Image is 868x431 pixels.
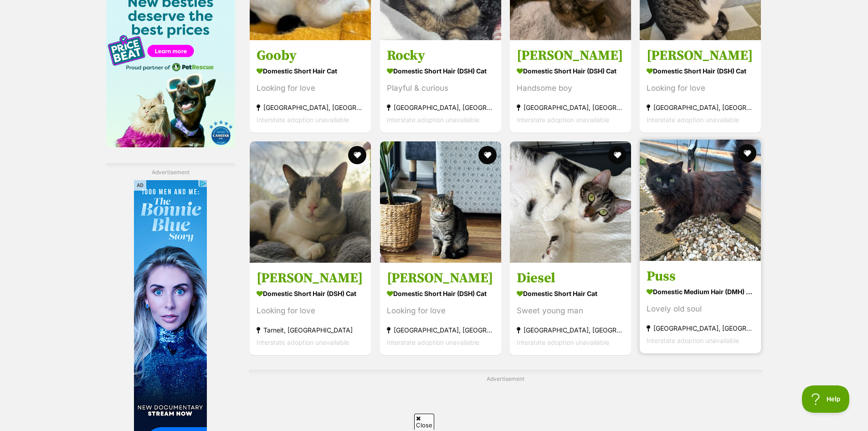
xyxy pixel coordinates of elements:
[380,263,501,355] a: [PERSON_NAME] Domestic Short Hair (DSH) Cat Looking for love [GEOGRAPHIC_DATA], [GEOGRAPHIC_DATA]...
[510,263,631,355] a: Diesel Domestic Short Hair Cat Sweet young man [GEOGRAPHIC_DATA], [GEOGRAPHIC_DATA] Interstate ad...
[517,324,624,336] strong: [GEOGRAPHIC_DATA], [GEOGRAPHIC_DATA]
[250,263,371,355] a: [PERSON_NAME] Domestic Short Hair (DSH) Cat Looking for love Tarneit, [GEOGRAPHIC_DATA] Interstat...
[257,305,364,317] div: Looking for love
[387,324,494,336] strong: [GEOGRAPHIC_DATA], [GEOGRAPHIC_DATA]
[517,270,624,287] h3: Diesel
[640,40,761,133] a: [PERSON_NAME] Domestic Short Hair (DSH) Cat Looking for love [GEOGRAPHIC_DATA], [GEOGRAPHIC_DATA]...
[647,337,739,344] span: Interstate adoption unavailable
[647,285,754,298] strong: Domestic Medium Hair (DMH) Cat
[517,287,624,300] strong: Domestic Short Hair Cat
[640,261,761,353] a: Puss Domestic Medium Hair (DMH) Cat Lovely old soul [GEOGRAPHIC_DATA], [GEOGRAPHIC_DATA] Intersta...
[647,303,754,315] div: Lovely old soul
[387,101,494,114] strong: [GEOGRAPHIC_DATA], [GEOGRAPHIC_DATA]
[387,270,494,287] h3: [PERSON_NAME]
[380,141,501,263] img: Bruno - Domestic Short Hair (DSH) Cat
[640,140,761,261] img: Puss - Domestic Medium Hair (DMH) Cat
[510,40,631,133] a: [PERSON_NAME] Domestic Short Hair (DSH) Cat Handsome boy [GEOGRAPHIC_DATA], [GEOGRAPHIC_DATA] Int...
[387,287,494,300] strong: Domestic Short Hair (DSH) Cat
[257,116,349,124] span: Interstate adoption unavailable
[387,338,479,346] span: Interstate adoption unavailable
[349,146,367,164] button: favourite
[387,305,494,317] div: Looking for love
[380,40,501,133] a: Rocky Domestic Short Hair (DSH) Cat Playful & curious [GEOGRAPHIC_DATA], [GEOGRAPHIC_DATA] Inters...
[387,116,479,124] span: Interstate adoption unavailable
[257,82,364,94] div: Looking for love
[257,64,364,78] strong: Domestic Short Hair Cat
[257,270,364,287] h3: [PERSON_NAME]
[517,116,609,124] span: Interstate adoption unavailable
[257,324,364,336] strong: Tarneit, [GEOGRAPHIC_DATA]
[647,268,754,285] h3: Puss
[647,64,754,78] strong: Domestic Short Hair (DSH) Cat
[647,322,754,334] strong: [GEOGRAPHIC_DATA], [GEOGRAPHIC_DATA]
[517,101,624,114] strong: [GEOGRAPHIC_DATA], [GEOGRAPHIC_DATA]
[517,47,624,64] h3: [PERSON_NAME]
[517,64,624,78] strong: Domestic Short Hair (DSH) Cat
[257,338,349,346] span: Interstate adoption unavailable
[250,141,371,263] img: Earl Grey - Domestic Short Hair (DSH) Cat
[510,141,631,263] img: Diesel - Domestic Short Hair Cat
[387,82,494,94] div: Playful & curious
[608,146,627,164] button: favourite
[414,414,434,430] span: Close
[647,82,754,94] div: Looking for love
[517,338,609,346] span: Interstate adoption unavailable
[647,101,754,114] strong: [GEOGRAPHIC_DATA], [GEOGRAPHIC_DATA]
[647,116,739,124] span: Interstate adoption unavailable
[739,144,757,162] button: favourite
[387,47,494,64] h3: Rocky
[517,82,624,94] div: Handsome boy
[134,180,146,191] span: AD
[387,64,494,78] strong: Domestic Short Hair (DSH) Cat
[257,287,364,300] strong: Domestic Short Hair (DSH) Cat
[802,385,850,413] iframe: Help Scout Beacon - Open
[647,47,754,64] h3: [PERSON_NAME]
[250,40,371,133] a: Gooby Domestic Short Hair Cat Looking for love [GEOGRAPHIC_DATA], [GEOGRAPHIC_DATA] Interstate ad...
[517,305,624,317] div: Sweet young man
[257,101,364,114] strong: [GEOGRAPHIC_DATA], [GEOGRAPHIC_DATA]
[478,146,497,164] button: favourite
[257,47,364,64] h3: Gooby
